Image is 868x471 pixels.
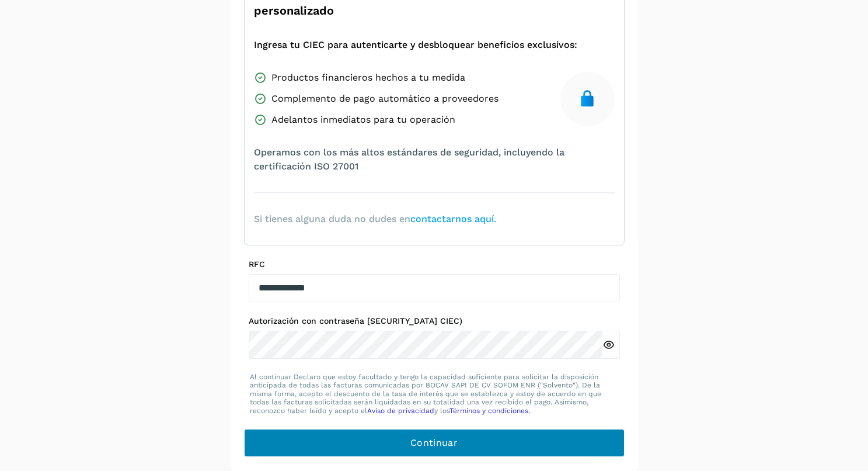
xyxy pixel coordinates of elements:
a: contactarnos aquí. [410,213,496,224]
a: Aviso de privacidad [367,407,434,415]
span: Ingresa tu CIEC para autenticarte y desbloquear beneficios exclusivos: [254,38,577,52]
button: Continuar [244,429,625,457]
label: RFC [249,259,620,269]
a: Términos y condiciones. [449,407,530,415]
span: Continuar [410,437,458,449]
span: Operamos con los más altos estándares de seguridad, incluyendo la certificación ISO 27001 [254,146,615,174]
span: Complemento de pago automático a proveedores [271,92,499,106]
label: Autorización con contraseña [SECURITY_DATA] CIEC) [249,316,620,326]
p: Al continuar Declaro que estoy facultado y tengo la capacidad suficiente para solicitar la dispos... [250,373,619,415]
img: secure [578,89,597,108]
span: Adelantos inmediatos para tu operación [271,113,455,127]
span: Productos financieros hechos a tu medida [271,71,465,85]
span: Si tienes alguna duda no dudes en [254,212,496,226]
